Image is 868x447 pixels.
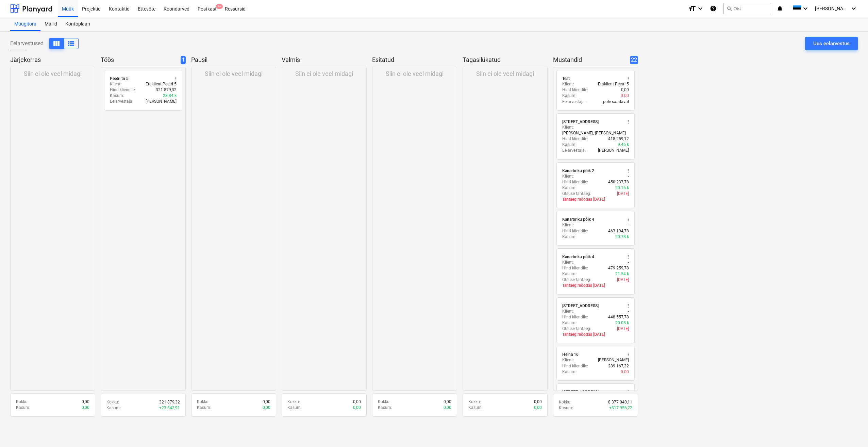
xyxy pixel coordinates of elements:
p: Pausil [191,56,273,64]
p: Töös [101,56,178,64]
span: 1 [181,56,186,64]
p: Eraklient Peetri 5 [146,81,177,87]
i: format_size [688,4,696,13]
p: Siin ei ole veel midagi [205,70,263,78]
p: 289 167,32 [608,363,629,369]
p: Eelarvestaja : [110,99,133,104]
button: Otsi [723,3,771,14]
p: 0,00 [82,399,89,405]
p: - [628,173,629,179]
i: Abikeskus [710,4,717,13]
p: 321 879,32 [156,87,177,93]
p: Esitatud [372,56,454,64]
p: Kokku : [559,399,571,405]
p: Kasum : [562,234,577,239]
p: Eelarvestaja : [562,148,586,153]
span: more_vert [625,303,631,308]
span: Kuva veergudena [52,39,61,48]
span: 22 [630,56,638,64]
a: Müügitoru [10,17,40,31]
p: Hind kliendile : [562,363,588,369]
p: Kasum : [287,405,302,411]
p: 0,00 [82,405,89,411]
p: Siin ei ole veel midagi [295,70,353,78]
span: more_vert [625,76,631,81]
p: [DATE] [617,277,629,283]
p: 20.16 k [615,185,629,191]
p: Kokku : [378,399,390,405]
p: Järjekorras [10,56,93,64]
button: Uus eelarvestus [805,37,858,50]
a: Kontoplaan [61,17,94,31]
span: more_vert [625,389,631,395]
p: Kasum : [562,185,577,191]
p: Kokku : [287,399,300,405]
p: 0.00 [621,369,629,375]
p: 0,00 [534,405,542,411]
span: more_vert [625,168,631,173]
p: - [628,260,629,265]
p: Klient : [562,308,574,314]
p: Siin ei ole veel midagi [476,70,534,78]
p: [PERSON_NAME] [146,99,177,104]
p: Kokku : [197,399,210,405]
p: Kasum : [562,369,577,375]
p: Mustandid [553,56,627,64]
div: [STREET_ADDRESS] [562,303,599,308]
p: Klient : [562,357,574,363]
div: Peetri tn 5 [110,76,129,81]
p: [PERSON_NAME] [598,148,629,153]
div: [STREET_ADDRESS] [562,119,599,125]
a: Mallid [40,17,61,31]
p: Eelarvestaja : [562,99,586,104]
p: Kasum : [197,405,211,411]
p: 479 259,78 [608,265,629,271]
p: Klient : [562,81,574,87]
span: more_vert [625,352,631,357]
div: Heina 16 [562,352,579,357]
p: Hind kliendile : [562,228,588,234]
div: Test [562,76,570,81]
p: 321 879,32 [159,399,180,405]
i: keyboard_arrow_down [696,4,704,13]
span: 9+ [216,4,223,9]
p: 0,00 [621,87,629,93]
p: Kokku : [106,399,119,405]
p: Otsuse tähtaeg : [562,191,591,197]
p: Kasum : [110,93,124,99]
p: Kasum : [106,405,121,411]
p: Otsuse tähtaeg : [562,326,591,332]
p: Kasum : [378,405,392,411]
p: Siin ei ole veel midagi [386,70,444,78]
p: - [628,222,629,228]
p: 0,00 [263,399,270,405]
i: keyboard_arrow_down [801,4,809,13]
div: [STREET_ADDRESS] [562,389,599,395]
p: 20.78 k [615,234,629,239]
div: Kanarbriku põik 2 [562,168,594,173]
p: Tähtaeg möödas [DATE] [562,197,629,202]
p: + 317 956,22 [609,405,632,411]
span: [PERSON_NAME] [815,6,849,11]
p: Kasum : [562,142,577,148]
i: notifications [777,4,783,13]
p: Hind kliendile : [562,314,588,320]
p: 21.54 k [615,271,629,277]
p: [DATE] [617,326,629,332]
p: [PERSON_NAME], [PERSON_NAME] [562,130,626,136]
p: Kasum : [559,405,573,411]
p: 0,00 [534,399,542,405]
p: 0,00 [353,405,361,411]
div: Kanarbriku põik 4 [562,217,594,222]
p: Tagasilükatud [463,56,545,64]
p: Kasum : [468,405,483,411]
p: 8 377 040,11 [608,399,632,405]
p: Hind kliendile : [110,87,136,93]
p: 0,00 [444,399,451,405]
p: Valmis [282,56,364,64]
p: Hind kliendile : [562,87,588,93]
p: [DATE] [617,191,629,197]
span: search [727,6,732,11]
span: more_vert [625,119,631,125]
